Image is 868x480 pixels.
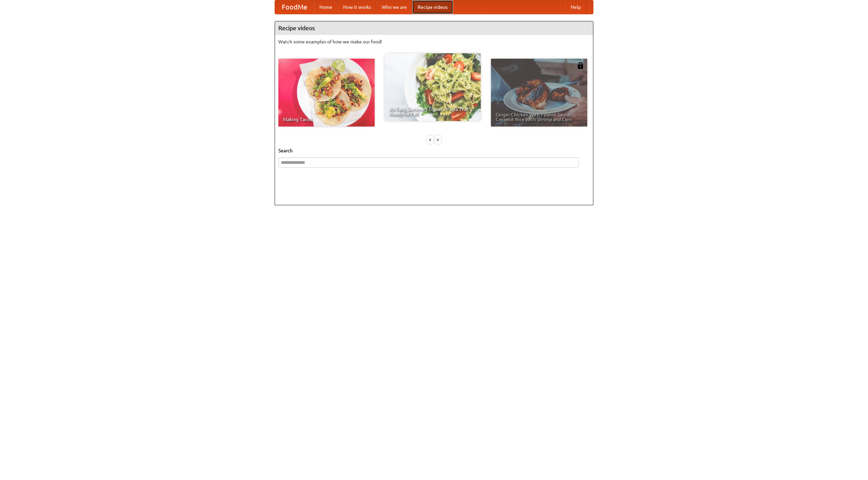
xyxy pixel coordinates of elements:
a: Home [314,0,338,14]
a: Who we are [376,0,412,14]
span: An Easy, Summery Tomato Pasta That's Ready for Fall [389,107,476,116]
a: How it works [338,0,376,14]
a: Making Tacos [278,59,375,127]
div: « [427,135,433,144]
span: Making Tacos [283,117,370,122]
a: FoodMe [275,0,314,14]
a: An Easy, Summery Tomato Pasta That's Ready for Fall [384,53,481,121]
h5: Search [278,147,590,154]
img: 483408.png [577,62,584,69]
p: Watch some examples of how we make our food! [278,38,590,45]
h4: Recipe videos [275,21,593,35]
a: Recipe videos [412,0,453,14]
a: Help [565,0,586,14]
div: » [435,135,441,144]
